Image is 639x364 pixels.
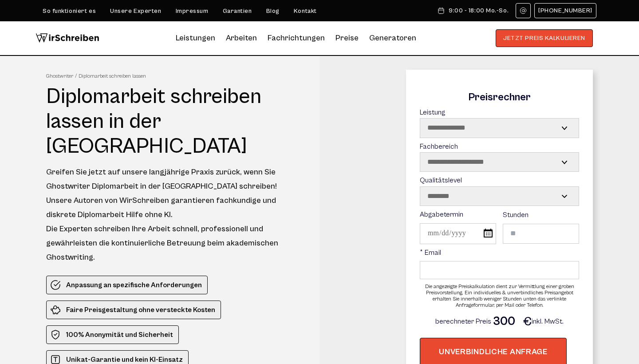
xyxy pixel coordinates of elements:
a: So funktioniert es [43,8,96,15]
button: JETZT PREIS KALKULIEREN [496,29,593,47]
label: * Email [420,249,579,279]
a: Leistungen [176,31,215,45]
img: 100% Anonymität und Sicherheit [50,329,61,340]
a: Preise [335,33,359,43]
input: * Email [420,261,579,279]
li: Anpassung an spezifische Anforderungen [46,276,208,294]
a: Garantien [223,8,252,15]
label: Abgabetermin [420,210,496,244]
div: Preisrechner [420,91,579,104]
label: Qualitätslevel [420,176,579,206]
span: berechneter Preis [435,317,491,325]
select: Fachbereich [420,153,579,171]
a: Kontakt [294,8,317,15]
img: Anpassung an spezifische Anforderungen [50,280,61,290]
select: Leistung [420,119,579,137]
a: Impressum [176,8,209,15]
a: [PHONE_NUMBER] [534,3,596,18]
input: Abgabetermin [420,223,496,244]
img: logo wirschreiben [35,29,99,47]
div: Greifen Sie jetzt auf unsere langjährige Praxis zurück, wenn Sie Ghostwriter Diplomarbeit in der ... [46,165,303,265]
select: Qualitätslevel [420,187,579,206]
span: UNVERBINDLICHE ANFRAGE [439,347,548,357]
img: Schedule [437,7,445,14]
a: Ghostwriter [46,73,77,80]
span: Diplomarbeit schreiben lassen [79,73,146,80]
h1: Diplomarbeit schreiben lassen in der [GEOGRAPHIC_DATA] [46,84,303,159]
span: inkl. MwSt. [532,317,564,325]
a: Fachrichtungen [268,31,325,45]
span: 300 [493,315,515,328]
a: Unsere Experten [110,8,161,15]
div: Die angezeigte Preiskalkulation dient zur Vermittlung einer groben Preisvorstellung. Ein individu... [420,284,579,308]
li: Faire Preisgestaltung ohne versteckte Kosten [46,301,221,319]
li: 100% Anonymität und Sicherheit [46,325,179,344]
a: Generatoren [369,31,416,45]
label: Leistung [420,108,579,138]
span: Stunden [503,211,529,219]
a: Blog [266,8,280,15]
img: Faire Preisgestaltung ohne versteckte Kosten [50,305,61,315]
img: Email [520,7,527,14]
label: Fachbereich [420,142,579,172]
span: € [523,315,532,329]
span: [PHONE_NUMBER] [538,7,592,14]
span: 9:00 - 18:00 Mo.-So. [449,7,509,14]
a: Arbeiten [226,31,257,45]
